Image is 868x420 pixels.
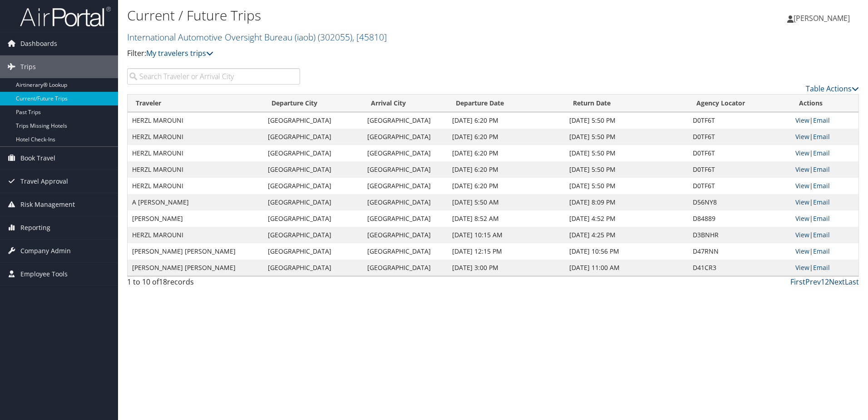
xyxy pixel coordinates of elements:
td: D0TF6T [688,129,791,145]
td: HERZL MAROUNI [128,227,263,243]
span: Employee Tools [20,263,68,285]
td: [GEOGRAPHIC_DATA] [363,194,448,210]
a: 2 [825,277,829,287]
td: | [791,112,858,129]
th: Agency Locator: activate to sort column ascending [688,95,791,112]
td: | [791,194,858,210]
span: ( 302055 ) [318,31,352,43]
td: [GEOGRAPHIC_DATA] [263,145,363,161]
th: Departure City: activate to sort column ascending [263,95,363,112]
td: [GEOGRAPHIC_DATA] [263,129,363,145]
td: D0TF6T [688,161,791,178]
a: View [795,149,809,157]
a: International Automotive Oversight Bureau (iaob) [127,31,387,43]
span: [PERSON_NAME] [794,13,850,23]
td: [GEOGRAPHIC_DATA] [363,227,448,243]
td: [DATE] 4:25 PM [565,227,688,243]
td: [GEOGRAPHIC_DATA] [263,243,363,260]
a: View [795,181,809,190]
td: | [791,145,858,161]
a: Table Actions [806,84,859,94]
a: View [795,214,809,223]
a: Last [845,277,859,287]
th: Departure Date: activate to sort column descending [448,95,565,112]
input: Search Traveler or Arrival City [127,68,300,85]
div: 1 to 10 of records [127,276,300,292]
td: [GEOGRAPHIC_DATA] [363,210,448,227]
td: [GEOGRAPHIC_DATA] [363,112,448,129]
a: Email [813,149,830,157]
td: HERZL MAROUNI [128,145,263,161]
td: [GEOGRAPHIC_DATA] [363,260,448,276]
a: View [795,116,809,125]
td: | [791,178,858,194]
a: View [795,132,809,141]
td: [DATE] 6:20 PM [448,145,565,161]
td: [GEOGRAPHIC_DATA] [263,178,363,194]
td: | [791,210,858,227]
a: [PERSON_NAME] [787,5,859,32]
th: Actions [791,95,858,112]
a: Email [813,230,830,239]
td: [DATE] 10:56 PM [565,243,688,260]
td: [DATE] 5:50 PM [565,161,688,178]
td: D47RNN [688,243,791,260]
a: 1 [821,277,825,287]
th: Arrival City: activate to sort column ascending [363,95,448,112]
a: Next [829,277,845,287]
td: D0TF6T [688,112,791,129]
span: Risk Management [20,193,75,216]
td: [DATE] 5:50 PM [565,129,688,145]
td: [GEOGRAPHIC_DATA] [363,178,448,194]
td: A [PERSON_NAME] [128,194,263,210]
td: D0TF6T [688,178,791,194]
td: D3BNHR [688,227,791,243]
span: Dashboards [20,32,57,55]
a: View [795,230,809,239]
a: View [795,263,809,272]
a: Email [813,214,830,223]
a: Email [813,116,830,125]
td: [GEOGRAPHIC_DATA] [363,129,448,145]
span: Book Travel [20,147,55,170]
td: [DATE] 6:20 PM [448,112,565,129]
a: First [790,277,805,287]
td: [DATE] 4:52 PM [565,210,688,227]
td: [DATE] 11:00 AM [565,260,688,276]
td: [PERSON_NAME] [128,210,263,227]
a: Email [813,263,830,272]
td: [GEOGRAPHIC_DATA] [263,161,363,178]
td: | [791,227,858,243]
td: D0TF6T [688,145,791,161]
td: [DATE] 5:50 PM [565,145,688,161]
h1: Current / Future Trips [127,6,615,25]
td: [GEOGRAPHIC_DATA] [263,194,363,210]
td: D84889 [688,210,791,227]
img: airportal-logo.png [20,6,111,27]
td: | [791,260,858,276]
a: Email [813,198,830,206]
a: Email [813,247,830,255]
td: HERZL MAROUNI [128,129,263,145]
td: [DATE] 6:20 PM [448,161,565,178]
td: [PERSON_NAME] [PERSON_NAME] [128,260,263,276]
a: Prev [805,277,821,287]
a: View [795,247,809,255]
span: 18 [159,277,167,287]
td: HERZL MAROUNI [128,178,263,194]
td: HERZL MAROUNI [128,112,263,129]
p: Filter: [127,48,615,60]
span: Reporting [20,216,50,239]
a: View [795,165,809,174]
span: , [ 45810 ] [352,31,387,43]
td: [GEOGRAPHIC_DATA] [263,210,363,227]
td: [DATE] 12:15 PM [448,243,565,260]
td: [GEOGRAPHIC_DATA] [263,227,363,243]
td: [DATE] 6:20 PM [448,178,565,194]
td: [DATE] 5:50 PM [565,112,688,129]
td: [GEOGRAPHIC_DATA] [363,243,448,260]
td: [DATE] 3:00 PM [448,260,565,276]
td: [GEOGRAPHIC_DATA] [263,260,363,276]
a: View [795,198,809,206]
span: Trips [20,55,36,78]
